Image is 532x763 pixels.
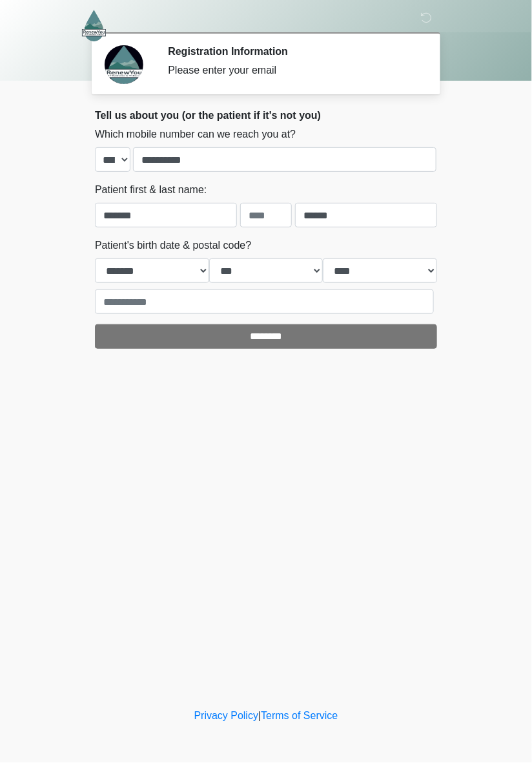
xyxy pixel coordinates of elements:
[105,45,143,84] img: Agent Avatar
[82,10,106,41] img: RenewYou IV Hydration and Wellness Logo
[95,127,296,142] label: Which mobile number can we reach you at?
[95,182,207,198] label: Patient first & last name:
[95,109,437,121] h2: Tell us about you (or the patient if it's not you)
[194,711,259,722] a: Privacy Policy
[168,63,418,78] div: Please enter your email
[261,711,338,722] a: Terms of Service
[258,711,261,722] a: |
[168,45,418,57] h2: Registration Information
[95,238,251,253] label: Patient's birth date & postal code?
